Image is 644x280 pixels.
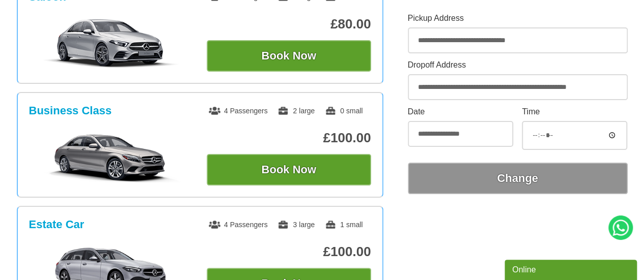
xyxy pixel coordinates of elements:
label: Pickup Address [408,14,628,22]
span: 3 large [277,221,315,229]
h3: Business Class [29,104,112,117]
p: £80.00 [207,16,371,32]
iframe: chat widget [505,258,639,280]
button: Book Now [207,40,371,72]
span: 2 large [277,107,315,115]
p: £100.00 [207,130,371,146]
button: Book Now [207,154,371,185]
img: Saloon [34,18,187,69]
h3: Estate Car [29,218,85,231]
span: 4 Passengers [209,107,268,115]
label: Date [408,108,513,116]
span: 0 small [325,107,362,115]
label: Dropoff Address [408,61,628,69]
span: 4 Passengers [209,221,268,229]
label: Time [522,108,627,116]
p: £100.00 [207,244,371,260]
span: 1 small [325,221,362,229]
button: Change [408,163,628,194]
img: Business Class [34,132,187,182]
